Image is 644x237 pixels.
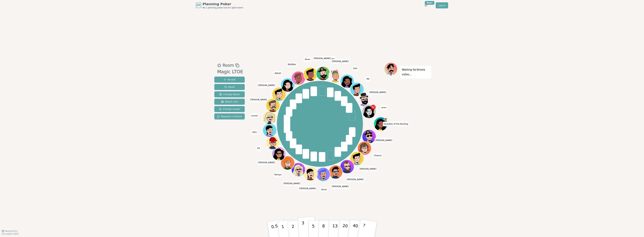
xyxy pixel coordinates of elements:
[214,106,245,112] button: Change Avatar
[257,160,276,165] span: Click to change your name
[287,62,297,67] span: Click to change your name
[249,97,268,102] span: Click to change your name
[331,184,350,189] span: Click to change your name
[5,230,18,232] span: Version 0.9.2
[375,138,393,143] span: Click to change your name
[214,99,245,105] button: Watch only
[274,172,282,177] span: Click to change your name
[221,100,238,103] span: Watch only
[214,84,245,90] button: Reset
[320,187,328,192] span: Click to change your name
[352,66,358,71] span: Click to change your name
[217,62,221,68] button: Add as favourite
[298,186,317,191] span: Click to change your name
[214,77,245,83] button: Reveal
[214,91,245,97] button: Change Name
[224,78,235,81] span: Reveal
[366,76,370,81] span: Click to change your name
[217,115,242,118] span: Request a feature
[423,2,429,8] button: New!
[224,85,235,89] span: Reset
[2,230,18,232] button: Version0.9.2
[368,90,387,94] span: Click to change your name
[316,67,330,80] button: Click to change your avatar
[346,177,364,182] span: Click to change your name
[196,2,243,9] a: PPPlanning PokerNo.1 planning poker tool for agile teams
[373,153,382,158] span: Click to change your name
[313,56,335,61] span: Click to change your name
[219,107,240,111] span: Change Avatar
[203,2,243,6] span: Planning Poker
[252,130,258,134] span: Click to change your name
[2,233,19,235] span: Last updated: [DATE]
[274,71,282,75] span: Click to change your name
[425,1,434,5] div: New!
[359,167,377,171] span: Click to change your name
[223,62,234,68] span: Room
[436,2,448,8] a: Log in
[257,83,276,87] span: Click to change your name
[380,105,387,110] span: Click to change your name
[383,122,409,126] span: Click to change your name
[203,6,243,9] span: No.1 planning poker tool for agile teams
[256,146,261,150] span: Click to change your name
[384,117,387,121] span: Guardian of the Backlog is the host
[250,113,259,118] span: Click to change your name
[402,67,429,77] p: Waiting for 3 more votes...
[330,58,334,59] span: (you)
[217,68,243,75] div: Magic LTOE
[214,113,245,119] button: Request a feature
[283,181,301,186] span: Click to change your name
[331,59,350,64] span: Click to change your name
[197,3,200,7] span: PP
[219,93,240,96] span: Change Name
[304,57,311,62] span: Click to change your name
